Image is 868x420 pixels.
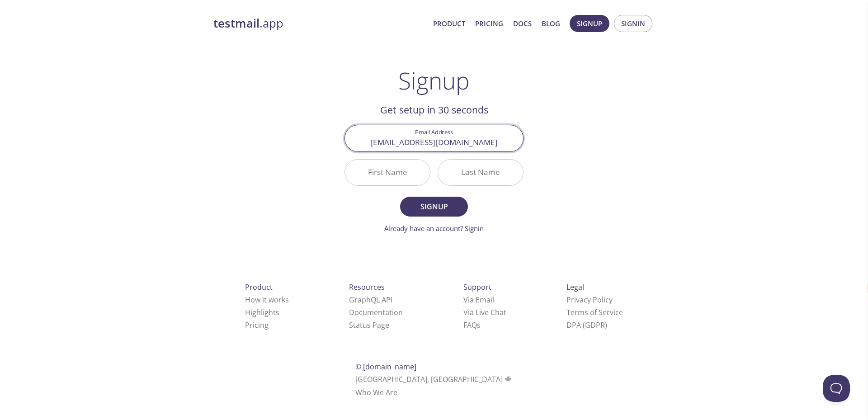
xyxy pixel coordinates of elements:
a: Via Live Chat [463,307,506,317]
button: Signin [614,15,652,32]
strong: testmail [213,15,259,31]
a: Already have an account? Signin [384,224,484,233]
span: s [477,320,481,330]
button: Signup [570,15,609,32]
a: Product [433,18,465,29]
h2: Get setup in 30 seconds [344,102,524,118]
a: Privacy Policy [566,295,613,305]
span: [GEOGRAPHIC_DATA], [GEOGRAPHIC_DATA] [355,374,513,384]
span: © [DOMAIN_NAME] [355,362,416,372]
span: Signup [577,18,602,29]
a: Docs [513,18,532,29]
span: Support [463,282,491,292]
span: Signin [621,18,645,29]
a: GraphQL API [349,295,392,305]
a: How it works [245,295,289,305]
a: Pricing [245,320,269,330]
span: Resources [349,282,385,292]
h1: Signup [398,67,470,94]
iframe: Help Scout Beacon - Open [823,375,850,402]
span: Product [245,282,273,292]
a: Highlights [245,307,279,317]
span: Signup [410,200,458,213]
a: Terms of Service [566,307,623,317]
a: FAQ [463,320,481,330]
a: Pricing [475,18,503,29]
a: testmail.app [213,16,426,31]
a: Status Page [349,320,389,330]
a: Via Email [463,295,494,305]
a: Blog [542,18,560,29]
a: Who We Are [355,387,397,397]
span: Legal [566,282,584,292]
a: DPA (GDPR) [566,320,607,330]
a: Documentation [349,307,403,317]
button: Signup [400,197,468,217]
